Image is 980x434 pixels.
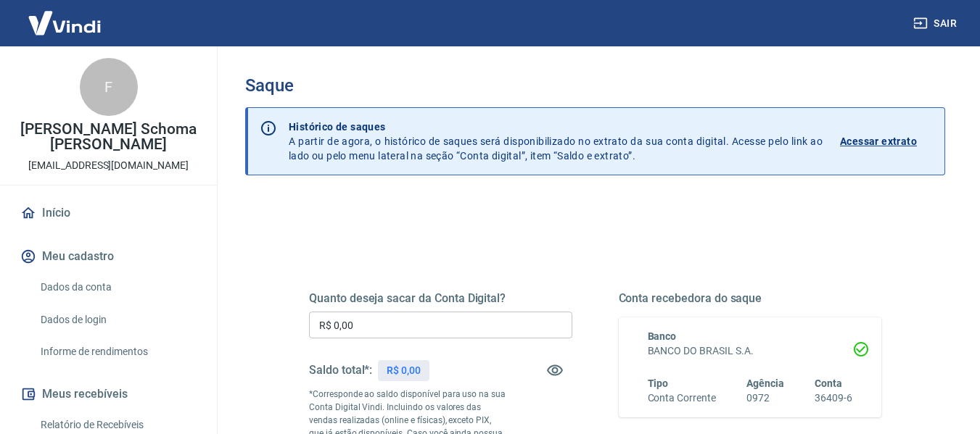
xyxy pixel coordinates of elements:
[619,291,882,306] h5: Conta recebedora do saque
[17,241,199,272] button: Meu cadastro
[815,377,842,389] span: Conta
[746,377,784,389] span: Agência
[309,363,372,377] h5: Saldo total*:
[648,391,716,406] h6: Conta Corrente
[840,134,917,149] p: Acessar extrato
[35,337,199,367] a: Informe de rendimentos
[648,343,853,359] h6: BANCO DO BRASIL S.A.
[289,120,823,134] p: Histórico de saques
[648,377,669,389] span: Tipo
[815,391,852,406] h6: 36409-6
[17,197,199,229] a: Início
[35,305,199,335] a: Dados de login
[35,272,199,302] a: Dados da conta
[910,10,963,37] button: Sair
[387,363,421,378] p: R$ 0,00
[12,122,205,152] p: [PERSON_NAME] Schoma [PERSON_NAME]
[245,75,945,96] h3: Saque
[840,120,933,163] a: Acessar extrato
[80,58,138,116] div: F
[17,1,112,45] img: Vindi
[289,120,823,163] p: A partir de agora, o histórico de saques será disponibilizado no extrato da sua conta digital. Ac...
[17,378,199,410] button: Meus recebíveis
[28,158,189,173] p: [EMAIL_ADDRESS][DOMAIN_NAME]
[309,291,572,306] h5: Quanto deseja sacar da Conta Digital?
[746,391,784,406] h6: 0972
[648,330,677,342] span: Banco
